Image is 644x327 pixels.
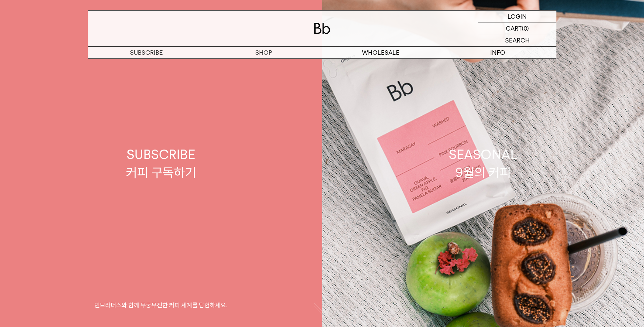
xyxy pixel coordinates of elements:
[205,47,322,58] a: SHOP
[478,11,556,22] a: LOGIN
[508,11,527,22] p: LOGIN
[478,22,556,34] a: CART (0)
[522,22,529,34] p: (0)
[314,23,330,34] img: 로고
[322,47,439,58] p: WHOLESALE
[449,145,517,182] div: SEASONAL 9월의 커피
[126,145,196,182] div: SUBSCRIBE 커피 구독하기
[506,22,522,34] p: CART
[88,47,205,58] a: SUBSCRIBE
[505,34,530,46] p: SEARCH
[439,47,556,58] p: INFO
